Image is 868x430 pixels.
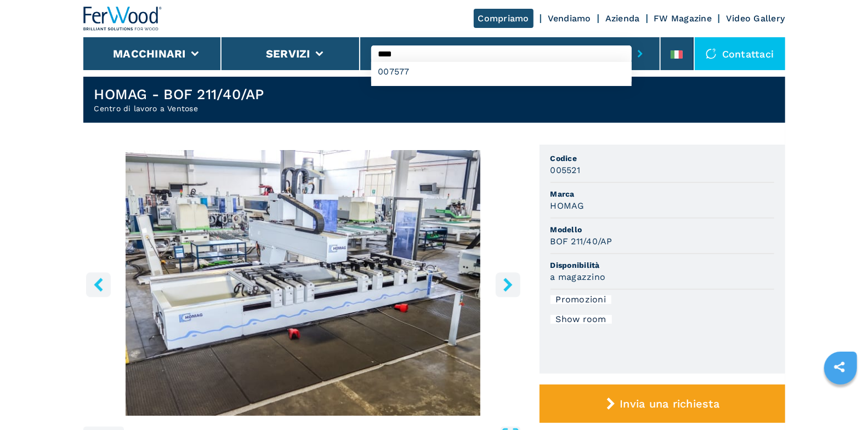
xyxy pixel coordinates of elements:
[551,315,612,324] div: Show room
[113,47,186,60] button: Macchinari
[826,353,853,381] a: sharethis
[695,37,785,70] div: Contattaci
[632,41,649,66] button: submit-button
[654,13,712,24] a: FW Magazine
[726,13,785,24] a: Video Gallery
[540,385,785,423] button: Invia una richiesta
[94,103,264,114] h2: Centro di lavoro a Ventose
[551,260,774,271] span: Disponibilità
[706,48,717,59] img: Contattaci
[496,272,520,297] button: right-button
[83,7,162,31] img: Ferwood
[83,150,523,416] div: Go to Slide 4
[83,150,523,416] img: Centro di lavoro a Ventose HOMAG BOF 211/40/AP
[551,295,612,304] div: Promozioni
[266,47,310,60] button: Servizi
[620,397,719,410] span: Invia una richiesta
[551,188,774,199] span: Marca
[551,164,581,176] h3: 005521
[551,153,774,164] span: Codice
[86,272,111,297] button: left-button
[551,199,585,212] h3: HOMAG
[821,381,860,422] iframe: Chat
[605,13,640,24] a: Azienda
[551,271,606,283] h3: a magazzino
[551,235,612,248] h3: BOF 211/40/AP
[551,224,774,235] span: Modello
[371,62,632,82] div: 007577
[474,9,534,28] a: Compriamo
[548,13,591,24] a: Vendiamo
[94,85,264,103] h1: HOMAG - BOF 211/40/AP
